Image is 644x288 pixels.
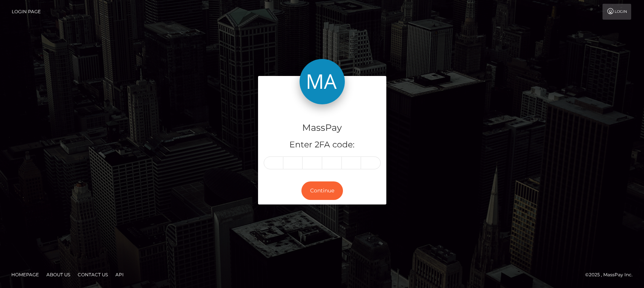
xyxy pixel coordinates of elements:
a: Contact Us [75,269,111,280]
div: © 2025 , MassPay Inc. [585,271,638,279]
button: Continue [301,181,343,200]
a: About Us [43,269,73,280]
h5: Enter 2FA code: [264,139,381,151]
a: Homepage [8,269,42,280]
h4: MassPay [264,121,381,135]
a: Login Page [12,4,41,20]
a: API [112,269,127,280]
img: MassPay [300,59,345,104]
